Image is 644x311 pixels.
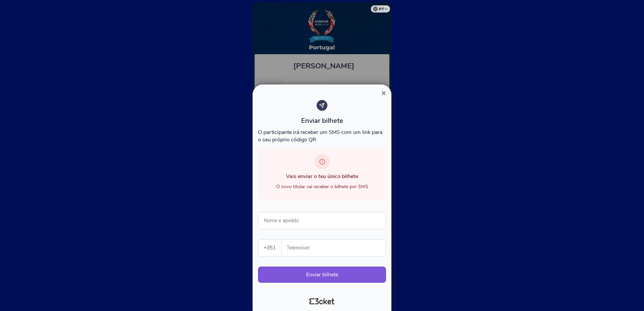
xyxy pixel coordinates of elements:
[282,240,386,256] label: Telemóvel
[258,267,386,283] button: Enviar bilhete
[287,240,386,256] input: Telemóvel
[258,129,382,143] span: O participante irá receber um SMS com um link para o seu próprio código QR
[301,116,343,125] span: Enviar bilhete
[286,173,358,180] span: Vais enviar o teu único bilhete
[258,212,386,229] input: Nome e apelido
[268,183,375,190] div: O novo titular vai receber o bilhete por SMS
[381,89,386,98] span: ×
[258,212,304,229] label: Nome e apelido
